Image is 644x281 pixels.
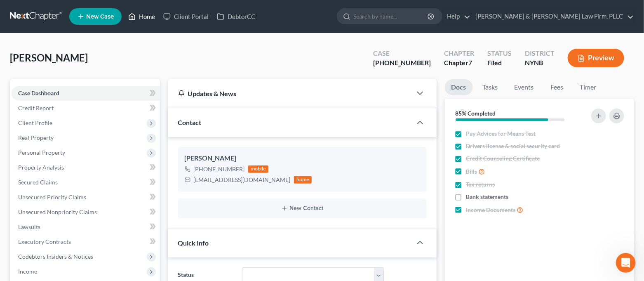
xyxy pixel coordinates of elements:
[466,206,516,214] span: Income Documents
[373,58,431,68] div: [PHONE_NUMBER]
[373,49,431,58] div: Case
[40,10,76,19] p: Active [DATE]
[468,59,472,66] span: 7
[194,176,291,184] div: [EMAIL_ADDRESS][DOMAIN_NAME]
[10,52,88,64] span: [PERSON_NAME]
[294,176,312,184] div: home
[12,234,160,249] a: Executory Contracts
[194,165,245,173] div: [PHONE_NUMBER]
[568,49,624,67] button: Preview
[20,86,42,93] b: [DATE]
[129,3,145,19] button: Home
[18,149,65,156] span: Personal Property
[18,238,71,245] span: Executory Contracts
[18,104,54,111] span: Credit Report
[616,253,636,273] iframe: Intercom live chat
[159,9,213,24] a: Client Portal
[185,205,420,212] button: New Contact
[508,79,541,95] a: Events
[26,218,33,224] button: Gif picker
[12,175,160,190] a: Secured Claims
[7,65,158,186] div: Emma says…
[444,49,474,58] div: Chapter
[12,190,160,205] a: Unsecured Priority Claims
[443,9,470,24] a: Help
[178,89,402,98] div: Updates & News
[145,3,160,18] div: Close
[466,130,536,138] span: Pay Advices for Means Test
[476,79,505,95] a: Tasks
[18,119,52,126] span: Client Profile
[185,153,420,163] div: [PERSON_NAME]
[61,70,86,77] b: [DATE],
[52,218,59,224] button: Start recording
[40,4,94,10] h1: [PERSON_NAME]
[18,90,59,97] span: Case Dashboard
[13,130,129,163] div: We encourage you to use the to answer any questions and we will respond to any unanswered inquiri...
[13,218,19,224] button: Emoji picker
[487,58,512,68] div: Filed
[20,119,42,125] b: [DATE]
[353,9,429,24] input: Search by name...
[213,9,259,24] a: DebtorCC
[12,205,160,220] a: Unsecured Nonpriority Claims
[13,70,129,126] div: In observance of the NextChapter team will be out of office on . Our team will be unavailable for...
[456,110,496,117] strong: 85% Completed
[12,101,160,116] a: Credit Report
[525,58,555,68] div: NYNB
[444,58,474,68] div: Chapter
[466,142,560,150] span: Drivers license & social security card
[525,49,555,58] div: District
[445,79,473,95] a: Docs
[573,79,603,95] a: Timer
[18,223,40,230] span: Lawsuits
[466,180,495,189] span: Tax returns
[141,215,155,228] button: Send a message…
[18,208,97,215] span: Unsecured Nonpriority Claims
[18,134,54,141] span: Real Property
[18,164,64,171] span: Property Analysis
[466,193,509,201] span: Bank statements
[466,168,477,176] span: Bills
[7,201,158,215] textarea: Message…
[18,253,93,260] span: Codebtors Insiders & Notices
[18,194,86,201] span: Unsecured Priority Claims
[39,218,46,224] button: Upload attachment
[12,160,160,175] a: Property Analysis
[178,239,209,247] span: Quick Info
[13,170,78,175] div: [PERSON_NAME] • 1h ago
[544,79,570,95] a: Fees
[12,86,160,101] a: Case Dashboard
[124,9,159,24] a: Home
[12,220,160,234] a: Lawsuits
[466,154,540,163] span: Credit Counseling Certificate
[178,118,202,126] span: Contact
[18,268,37,275] span: Income
[86,14,114,20] span: New Case
[24,5,37,18] img: Profile image for Emma
[5,3,21,19] button: go back
[471,9,634,24] a: [PERSON_NAME] & [PERSON_NAME] Law Firm, PLLC
[487,49,512,58] div: Status
[248,165,269,173] div: mobile
[13,131,111,146] a: Help Center
[7,65,135,168] div: In observance of[DATE],the NextChapter team will be out of office on[DATE]. Our team will be unav...
[18,179,58,186] span: Secured Claims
